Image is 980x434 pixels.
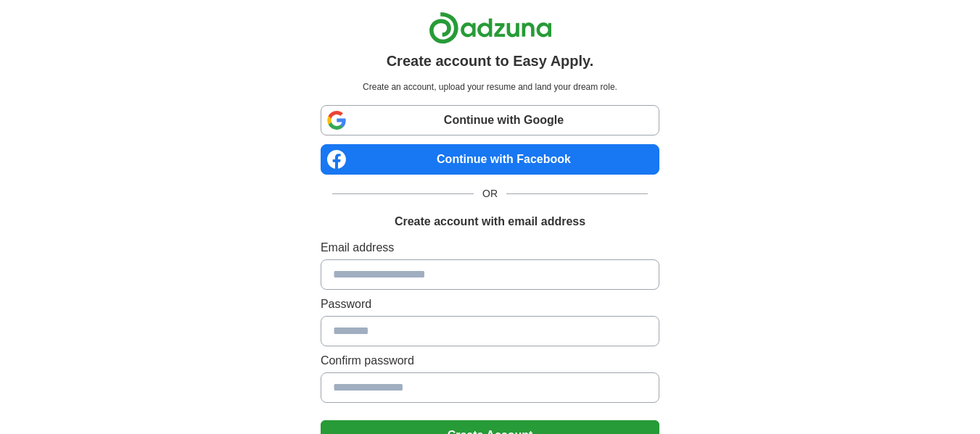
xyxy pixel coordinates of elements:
[324,80,656,93] p: Create an account, upload your resume and land your dream role.
[321,105,659,135] a: Continue with Google
[429,12,552,44] img: Adzuna logo
[474,186,506,201] span: OR
[395,213,585,230] h1: Create account with email address
[321,296,659,313] label: Password
[321,239,659,256] label: Email address
[321,352,659,370] label: Confirm password
[321,144,659,175] a: Continue with Facebook
[387,50,594,72] h1: Create account to Easy Apply.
